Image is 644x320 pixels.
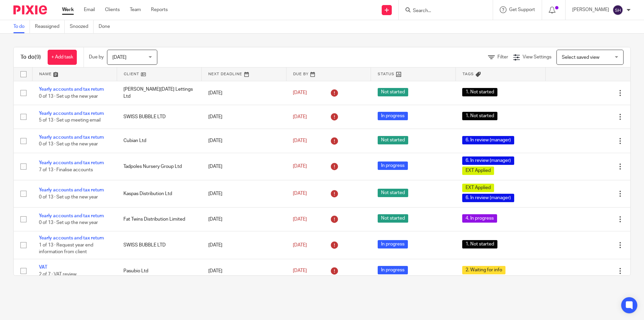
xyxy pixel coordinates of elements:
[378,266,408,274] span: In progress
[497,55,508,59] span: Filter
[39,135,104,140] a: Yearly accounts and tax return
[99,20,115,33] a: Done
[117,259,201,283] td: Pasubio Ltd
[462,156,514,165] span: 6. In review (manager)
[117,153,201,180] td: Tadpoles Nursery Group Ltd
[117,129,201,153] td: Cubian Ltd
[62,6,74,13] a: Work
[39,168,93,172] span: 7 of 13 · Finalise accounts
[523,55,551,59] span: View Settings
[378,136,408,144] span: Not started
[562,55,599,60] span: Select saved view
[462,184,494,192] span: EXT Applied
[20,54,41,61] h1: To do
[39,188,104,192] a: Yearly accounts and tax return
[378,240,408,248] span: In progress
[462,194,514,202] span: 6. In review (manager)
[39,243,93,255] span: 1 of 13 · Request year end information from client
[378,112,408,120] span: In progress
[293,164,307,169] span: [DATE]
[572,6,609,13] p: [PERSON_NAME]
[39,195,98,199] span: 0 of 13 · Set up the new year
[117,180,201,207] td: Kaspas Distribution Ltd
[462,266,505,274] span: 2. Waiting for info
[35,54,41,60] span: (9)
[202,153,286,180] td: [DATE]
[39,87,104,92] a: Yearly accounts and tax return
[462,240,497,248] span: 1. Not started
[202,81,286,105] td: [DATE]
[39,142,98,147] span: 0 of 13 · Set up the new year
[117,231,201,259] td: SWISS BUBBLE LTD
[39,272,76,277] span: 2 of 7 · VAT review
[70,20,94,33] a: Snoozed
[462,112,497,120] span: 1. Not started
[509,7,535,12] span: Get Support
[39,111,104,116] a: Yearly accounts and tax return
[378,189,408,197] span: Not started
[202,105,286,129] td: [DATE]
[130,6,141,13] a: Team
[39,220,98,225] span: 0 of 13 · Set up the new year
[202,259,286,283] td: [DATE]
[293,115,307,119] span: [DATE]
[39,265,47,270] a: VAT
[117,81,201,105] td: [PERSON_NAME][DATE] Lettings Ltd
[39,214,104,218] a: Yearly accounts and tax return
[293,269,307,273] span: [DATE]
[89,54,104,60] p: Due by
[35,20,65,33] a: Reassigned
[412,8,473,14] input: Search
[612,5,623,15] img: svg%3E
[39,118,101,123] span: 5 of 13 · Set up meeting email
[117,105,201,129] td: SWISS BUBBLE LTD
[39,94,98,99] span: 0 of 13 · Set up the new year
[202,231,286,259] td: [DATE]
[293,138,307,143] span: [DATE]
[39,236,104,240] a: Yearly accounts and tax return
[462,214,497,223] span: 4. In progress
[293,243,307,247] span: [DATE]
[462,136,514,144] span: 6. In review (manager)
[293,91,307,95] span: [DATE]
[378,162,408,170] span: In progress
[117,207,201,231] td: Fat Twins Distribution Limited
[462,88,497,96] span: 1. Not started
[112,55,126,60] span: [DATE]
[202,129,286,153] td: [DATE]
[151,6,168,13] a: Reports
[202,180,286,207] td: [DATE]
[39,161,104,165] a: Yearly accounts and tax return
[13,20,30,33] a: To do
[378,214,408,223] span: Not started
[13,5,47,14] img: Pixie
[202,207,286,231] td: [DATE]
[462,167,494,175] span: EXT Applied
[105,6,120,13] a: Clients
[293,217,307,222] span: [DATE]
[463,72,474,76] span: Tags
[48,50,77,65] a: + Add task
[84,6,95,13] a: Email
[378,88,408,96] span: Not started
[293,191,307,196] span: [DATE]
